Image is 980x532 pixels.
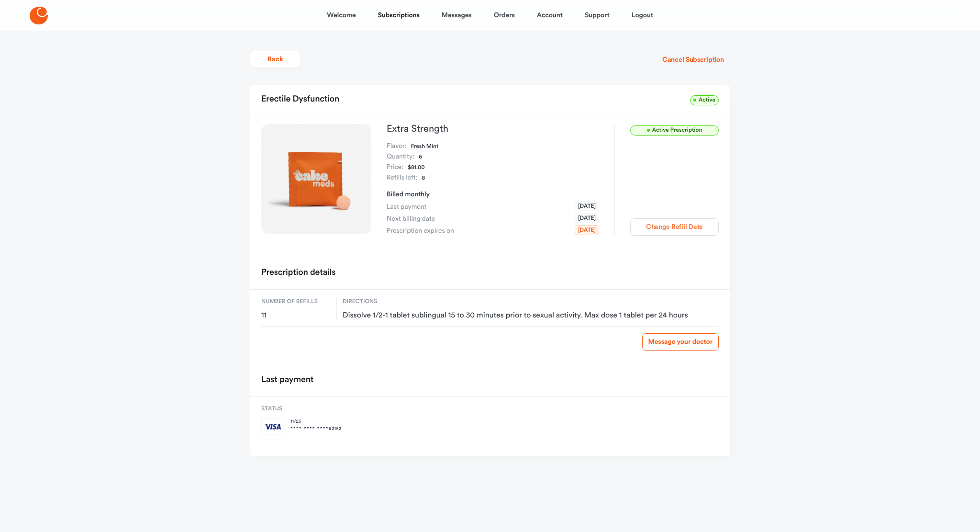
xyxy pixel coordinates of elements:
[387,141,407,152] dt: Flavor:
[387,124,599,134] h3: Extra Strength
[442,4,472,27] a: Messages
[261,418,286,435] img: visa
[261,372,313,389] h2: Last payment
[250,51,301,68] button: Back
[575,213,599,223] span: [DATE]
[408,162,425,173] dd: $81.00
[419,152,422,162] dd: 6
[387,202,426,212] span: Last payment
[422,173,425,183] dd: 8
[261,264,335,282] h2: Prescription details
[690,95,719,105] span: Active
[387,191,430,198] span: Billed monthly
[575,225,599,235] span: [DATE]
[387,152,414,162] dt: Quantity:
[642,333,719,351] a: Message your doctor
[261,405,342,413] span: Status
[261,91,339,108] h2: Erectile Dysfunction
[327,4,356,27] a: Welcome
[261,297,331,306] span: Number of refills
[261,311,331,320] span: 11
[585,4,610,27] a: Support
[411,141,438,152] dd: Fresh Mint
[343,311,719,320] span: Dissolve 1/2-1 tablet sublingual 15 to 30 minutes prior to sexual activity. Max dose 1 tablet per...
[656,51,730,68] button: Cancel Subscription
[387,162,403,173] dt: Price:
[630,125,719,136] span: Active Prescription
[290,418,342,425] span: 11 / 25
[494,4,515,27] a: Orders
[630,218,719,236] button: Change Refill Date
[575,201,599,211] span: [DATE]
[378,4,420,27] a: Subscriptions
[387,226,454,236] span: Prescription expires on
[387,173,417,183] dt: Refills left:
[261,124,371,234] img: Extra Strength
[387,214,435,224] span: Next billing date
[537,4,563,27] a: Account
[343,297,719,306] span: Directions
[632,4,653,27] a: Logout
